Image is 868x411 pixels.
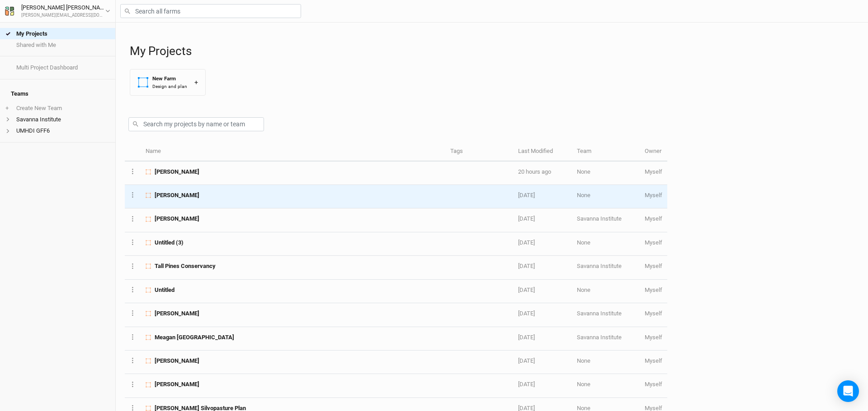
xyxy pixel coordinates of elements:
td: Savanna Institute [572,256,640,279]
h1: My Projects [130,44,859,58]
span: julie@savannainstitute.org [645,192,662,199]
span: Apr 25, 2025 4:19 PM [518,310,535,317]
th: Last Modified [513,142,572,162]
button: [PERSON_NAME] [PERSON_NAME][PERSON_NAME][EMAIL_ADDRESS][DOMAIN_NAME] [5,3,111,19]
span: julie@savannainstitute.org [645,215,662,222]
div: + [194,78,198,87]
span: Oct 13, 2025 2:46 PM [518,168,551,175]
button: New FarmDesign and plan+ [130,69,206,96]
div: Open Intercom Messenger [837,380,859,402]
span: Apr 21, 2025 9:33 AM [518,357,535,364]
span: Apr 18, 2025 12:54 PM [518,381,535,388]
span: Apr 24, 2025 10:35 AM [518,334,535,341]
span: Susan Hartzell [155,191,199,199]
td: None [572,351,640,374]
td: None [572,280,640,303]
span: Meagan Paris [155,333,234,342]
span: Untitled [155,286,175,294]
span: Tall Pines Conservancy [155,262,216,270]
span: julie@savannainstitute.org [645,310,662,317]
span: julie@savannainstitute.org [645,357,662,364]
th: Name [141,142,445,162]
td: None [572,162,640,185]
span: May 27, 2025 4:18 PM [518,239,535,246]
span: Julie Hager [155,357,199,365]
div: [PERSON_NAME][EMAIL_ADDRESS][DOMAIN_NAME] [21,12,105,19]
td: Savanna Institute [572,327,640,351]
span: Untitled (3) [155,239,184,247]
input: Search all farms [120,4,301,18]
td: None [572,185,640,208]
td: None [572,232,640,256]
td: Savanna Institute [572,208,640,232]
span: Apr 30, 2025 2:26 PM [518,263,535,269]
td: Savanna Institute [572,303,640,327]
div: [PERSON_NAME] [PERSON_NAME] [21,3,105,12]
h4: Teams [5,85,110,103]
span: Apr 30, 2025 1:45 PM [518,286,535,293]
span: julie@savannainstitute.org [645,286,662,293]
th: Owner [640,142,667,162]
span: + [5,105,9,112]
span: Sara Unkefer [155,380,199,388]
span: julie@savannainstitute.org [645,334,662,341]
span: julie@savannainstitute.org [645,263,662,269]
div: Design and plan [152,83,187,90]
td: None [572,374,640,397]
span: julie@savannainstitute.org [645,239,662,246]
th: Team [572,142,640,162]
th: Tags [445,142,513,162]
span: Oct 2, 2025 3:04 PM [518,192,535,199]
span: Daniel Freund [155,215,199,223]
span: Monte Bottens [155,168,199,176]
span: julie@savannainstitute.org [645,168,662,175]
span: Aug 18, 2025 11:13 AM [518,215,535,222]
span: julie@savannainstitute.org [645,381,662,388]
span: Levi Lassa [155,309,199,318]
div: New Farm [152,75,187,83]
input: Search my projects by name or team [128,117,264,131]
